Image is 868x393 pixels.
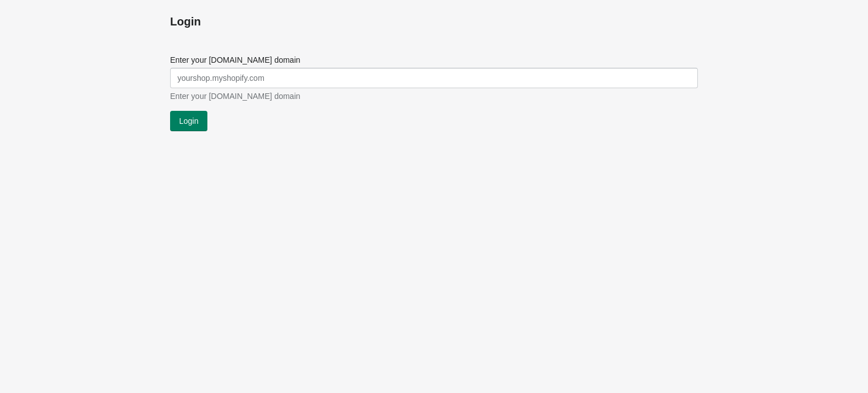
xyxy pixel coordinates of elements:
span: Enter your [DOMAIN_NAME] domain [170,92,300,101]
input: yourshop.myshopify.com [170,68,698,88]
h1: Login [170,14,698,29]
button: Login [170,111,207,131]
label: Enter your [DOMAIN_NAME] domain [170,54,300,66]
span: Login [179,116,198,126]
